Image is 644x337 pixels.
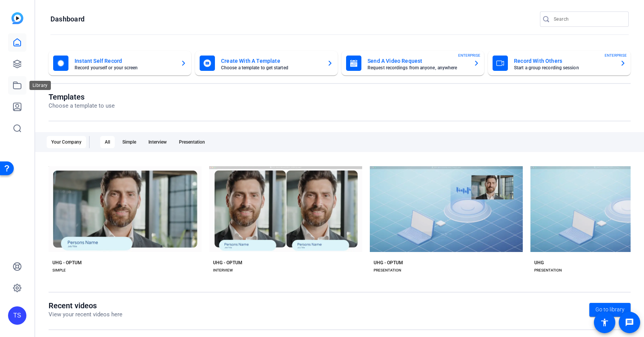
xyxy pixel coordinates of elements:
button: Instant Self RecordRecord yourself or your screen [49,51,191,75]
mat-card-subtitle: Request recordings from anyone, anywhere [368,65,467,70]
div: TS [8,306,26,325]
input: Search [554,15,623,24]
mat-card-subtitle: Choose a template to get started [221,65,321,70]
div: Simple [118,136,141,148]
button: Record With OthersStart a group recording sessionENTERPRISE [488,51,631,75]
span: ENTERPRISE [605,52,627,58]
mat-icon: accessibility [600,318,609,327]
mat-card-title: Send A Video Request [368,56,467,65]
div: Presentation [174,136,210,148]
mat-card-title: Record With Others [514,56,614,65]
div: SIMPLE [52,267,66,273]
p: Choose a template to use [49,101,115,110]
p: View your recent videos here [49,310,122,319]
span: ENTERPRISE [458,52,480,58]
div: UHG [534,260,544,266]
button: Send A Video RequestRequest recordings from anyone, anywhereENTERPRISE [342,51,484,75]
div: Interview [144,136,171,148]
div: All [100,136,115,148]
mat-card-title: Create With A Template [221,56,321,65]
a: Go to library [589,303,631,317]
div: UHG - OPTUM [374,260,403,266]
div: UHG - OPTUM [213,260,242,266]
div: Your Company [47,136,86,148]
div: Library [29,81,51,90]
mat-icon: message [625,318,634,327]
div: UHG - OPTUM [52,260,82,266]
div: PRESENTATION [374,267,401,273]
h1: Recent videos [49,301,122,310]
mat-card-subtitle: Start a group recording session [514,65,614,70]
h1: Dashboard [50,15,85,24]
mat-card-subtitle: Record yourself or your screen [75,65,174,70]
div: PRESENTATION [534,267,562,273]
span: Go to library [595,306,624,314]
h1: Templates [49,92,115,101]
div: INTERVIEW [213,267,233,273]
button: Create With A TemplateChoose a template to get started [195,51,338,75]
img: blue-gradient.svg [11,12,23,24]
mat-card-title: Instant Self Record [75,56,174,65]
